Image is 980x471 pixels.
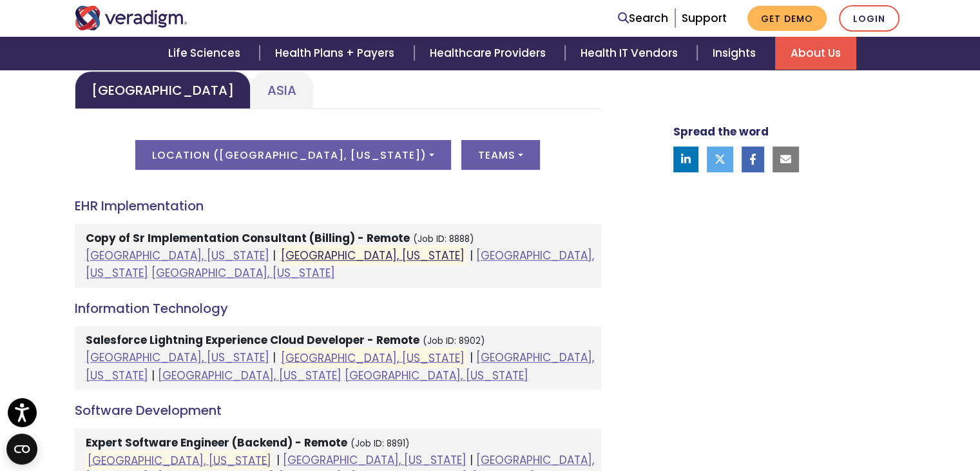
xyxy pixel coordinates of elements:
[351,437,410,450] small: (Job ID: 8891)
[283,452,466,468] a: [GEOGRAPHIC_DATA], [US_STATE]
[565,37,697,70] a: Health IT Vendors
[281,350,465,365] a: [GEOGRAPHIC_DATA], [US_STATE]
[682,10,727,26] a: Support
[470,350,473,365] span: |
[75,6,187,30] img: Veradigm logo
[153,37,260,70] a: Life Sciences
[273,350,276,365] span: |
[673,124,769,139] strong: Spread the word
[413,233,474,245] small: (Job ID: 8888)
[6,434,37,465] button: Open CMP widget
[88,452,271,468] a: [GEOGRAPHIC_DATA], [US_STATE]
[470,248,473,263] span: |
[75,71,251,109] a: [GEOGRAPHIC_DATA]
[618,10,668,27] a: Search
[345,368,528,383] a: [GEOGRAPHIC_DATA], [US_STATE]
[135,140,451,170] button: Location ([GEOGRAPHIC_DATA], [US_STATE])
[414,37,565,70] a: Healthcare Providers
[276,452,280,468] span: |
[697,37,775,70] a: Insights
[86,350,269,365] a: [GEOGRAPHIC_DATA], [US_STATE]
[158,368,341,383] a: [GEOGRAPHIC_DATA], [US_STATE]
[86,350,595,383] a: [GEOGRAPHIC_DATA], [US_STATE]
[75,198,601,214] h4: EHR Implementation
[75,301,601,316] h4: Information Technology
[839,5,899,32] a: Login
[75,403,601,418] h4: Software Development
[470,452,473,468] span: |
[86,248,595,281] a: [GEOGRAPHIC_DATA], [US_STATE]
[281,248,465,263] a: [GEOGRAPHIC_DATA], [US_STATE]
[747,6,827,31] a: Get Demo
[86,248,269,263] a: [GEOGRAPHIC_DATA], [US_STATE]
[775,37,856,70] a: About Us
[461,140,540,170] button: Teams
[423,335,485,347] small: (Job ID: 8902)
[260,37,414,70] a: Health Plans + Payers
[273,248,276,263] span: |
[86,332,419,348] strong: Salesforce Lightning Experience Cloud Developer - Remote
[151,265,335,281] a: [GEOGRAPHIC_DATA], [US_STATE]
[151,368,155,383] span: |
[251,71,313,109] a: Asia
[86,230,410,246] strong: Copy of Sr Implementation Consultant (Billing) - Remote
[86,435,347,450] strong: Expert Software Engineer (Backend) - Remote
